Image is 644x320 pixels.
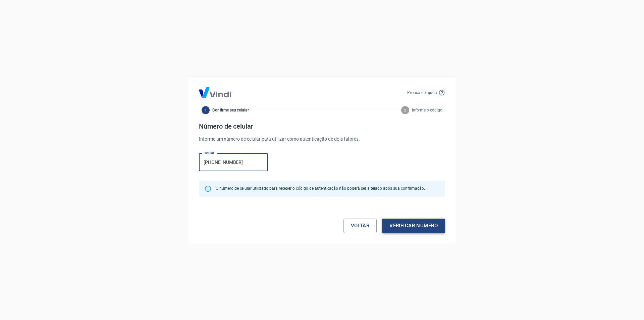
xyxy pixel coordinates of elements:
div: O número de celular utilizado para receber o código de autenticação não poderá ser alterado após ... [216,183,425,195]
text: 2 [404,108,406,112]
img: Logo Vind [199,87,231,98]
span: Informe o código [412,107,442,113]
a: Voltar [343,219,377,233]
span: Confirme seu celular [212,107,249,113]
text: 1 [205,108,207,112]
p: Informe um número de celular para utilizar como autenticação de dois fatores. [199,136,445,143]
h4: Número de celular [199,122,445,130]
button: Verificar número [382,219,445,233]
label: Celular [204,150,214,155]
p: Precisa de ajuda [407,90,437,96]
